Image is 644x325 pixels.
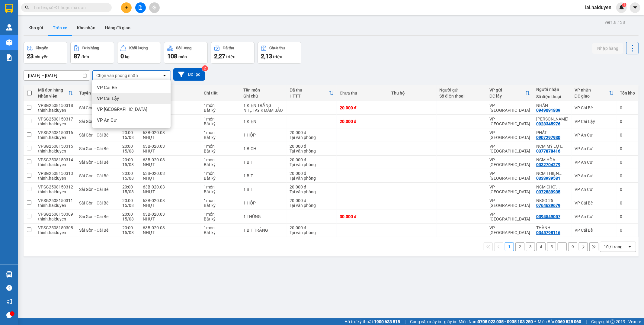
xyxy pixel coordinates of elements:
[290,149,333,153] div: Tại văn phòng
[143,225,198,230] div: 63B-020.03
[243,119,284,124] div: 1 KIỆN
[167,53,177,60] span: 108
[575,88,609,92] div: VP nhận
[122,225,137,230] div: 20:00
[592,43,623,54] button: Nhập hàng
[202,65,208,71] sup: 2
[630,2,640,13] button: caret-down
[122,176,137,181] div: 15/08
[243,103,284,108] div: 1 KIỆN TRẮNG
[122,203,137,208] div: 15/08
[38,135,73,140] div: thinh.haiduyen
[24,21,48,35] button: Kho gửi
[38,108,73,113] div: thinh.haiduyen
[243,173,284,178] div: 1 BỊT
[6,271,12,278] img: warehouse-icon
[290,157,333,162] div: 20.000 đ
[6,285,12,291] span: question-circle
[24,71,90,80] input: Select a date range.
[38,203,73,208] div: thinh.haiduyen
[620,201,635,205] div: 0
[38,149,73,153] div: thinh.haiduyen
[226,54,235,59] span: triệu
[122,149,137,153] div: 15/08
[143,189,198,194] div: NHỰT
[82,54,89,59] span: đơn
[536,135,560,140] div: 0907297930
[204,185,237,189] div: 1 món
[143,203,198,208] div: NHỰT
[538,318,581,325] span: Miền Bắc
[143,144,198,149] div: 63B-020.03
[6,39,12,46] img: warehouse-icon
[143,185,198,189] div: 63B-020.03
[243,108,284,113] div: NHẸ TAY K ĐẢM BẢO
[120,53,124,60] span: 0
[536,94,569,99] div: Số điện thoại
[25,5,29,10] span: search
[633,5,638,10] span: caret-down
[38,217,73,221] div: thinh.haiduyen
[489,171,530,181] div: VP [GEOGRAPHIC_DATA]
[536,130,569,135] div: PHÁT
[290,144,333,149] div: 20.000 đ
[162,73,167,78] svg: open
[143,217,198,221] div: NHỰT
[138,5,143,10] span: file-add
[117,42,161,64] button: Khối lượng0kg
[489,103,530,113] div: VP [GEOGRAPHIC_DATA]
[204,91,237,95] div: Chi tiết
[243,214,284,219] div: 1 THÙNG
[149,2,160,13] button: aim
[204,149,237,153] div: Bất kỳ
[243,88,284,92] div: Tên món
[489,130,530,140] div: VP [GEOGRAPHIC_DATA]
[580,4,616,11] span: lai.haiduyen
[627,244,632,249] svg: open
[204,217,237,221] div: Bất kỳ
[290,185,333,189] div: 20.000 đ
[575,187,614,192] div: VP An Cư
[536,87,569,92] div: Người nhận
[243,228,284,233] div: 1 BỊT TRẮNG
[36,46,48,50] div: Chuyến
[152,5,156,10] span: aim
[122,230,137,235] div: 15/08
[243,187,284,192] div: 1 BỊT
[79,105,108,110] span: Sài Gòn - Cái Bè
[340,119,385,124] div: 20.000 đ
[6,312,12,318] span: message
[35,54,49,59] span: chuyến
[143,212,198,217] div: 63B-020.03
[536,225,569,230] div: THÀNH
[204,225,237,230] div: 1 món
[38,176,73,181] div: thinh.haiduyen
[38,171,73,176] div: VPSG2508150313
[559,171,562,176] span: ...
[620,146,635,151] div: 0
[122,212,137,217] div: 20:00
[537,242,546,251] button: 4
[122,144,137,149] div: 20:00
[204,135,237,140] div: Bất kỳ
[121,2,132,13] button: plus
[620,187,635,192] div: 0
[243,94,284,98] div: Ghi chú
[143,176,198,181] div: NHỰT
[536,117,569,121] div: TẤN ĐẠT
[290,135,333,140] div: Tại văn phòng
[561,144,565,149] span: ...
[536,108,560,113] div: 0949091809
[122,130,137,135] div: 20:00
[536,149,560,153] div: 0377878416
[214,53,225,60] span: 2,27
[374,319,400,324] strong: 1900 633 818
[273,54,282,59] span: triệu
[38,117,73,121] div: VPSG2508150317
[143,198,198,203] div: 63B-020.03
[620,91,635,95] div: Tồn kho
[35,85,76,101] th: Toggle SortBy
[536,162,560,167] div: 0332704279
[204,144,237,149] div: 1 món
[489,88,525,92] div: VP gửi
